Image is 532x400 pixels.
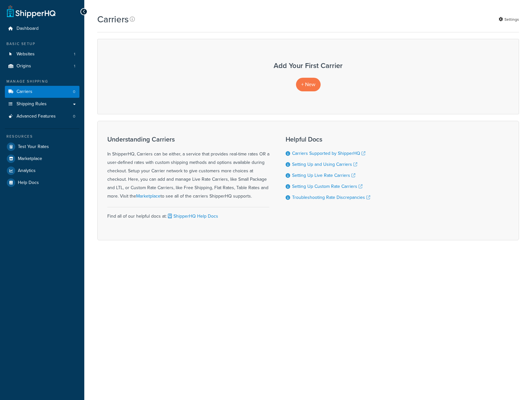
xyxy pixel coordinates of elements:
[107,207,269,221] div: Find all of our helpful docs at:
[5,110,79,122] a: Advanced Features 0
[5,110,79,122] li: Advanced Features
[74,63,75,69] span: 1
[5,165,79,177] a: Analytics
[17,51,35,57] span: Websites
[5,141,79,153] a: Test Your Rates
[499,15,519,24] a: Settings
[5,48,79,60] li: Websites
[17,89,32,95] span: Carriers
[292,172,355,179] a: Setting Up Live Rate Carriers
[5,86,79,98] li: Carriers
[296,78,321,91] a: + New
[73,89,75,95] span: 0
[5,79,79,84] div: Manage Shipping
[5,86,79,98] a: Carriers 0
[18,156,42,162] span: Marketplace
[5,98,79,110] a: Shipping Rules
[107,136,269,143] h3: Understanding Carriers
[5,134,79,139] div: Resources
[5,177,79,189] a: Help Docs
[5,23,79,35] a: Dashboard
[17,114,56,119] span: Advanced Features
[286,136,370,143] h3: Helpful Docs
[17,26,39,31] span: Dashboard
[17,101,47,107] span: Shipping Rules
[5,41,79,47] div: Basic Setup
[104,62,512,70] h3: Add Your First Carrier
[5,48,79,60] a: Websites 1
[136,193,160,200] a: Marketplace
[107,136,269,200] div: In ShipperHQ, Carriers can be either, a service that provides real-time rates OR a user-defined r...
[18,180,39,186] span: Help Docs
[74,51,75,57] span: 1
[5,60,79,72] a: Origins 1
[73,114,75,119] span: 0
[17,63,31,69] span: Origins
[7,5,55,18] a: ShipperHQ Home
[5,60,79,72] li: Origins
[167,213,218,220] a: ShipperHQ Help Docs
[292,150,365,157] a: Carriers Supported by ShipperHQ
[292,194,370,201] a: Troubleshooting Rate Discrepancies
[5,153,79,165] a: Marketplace
[292,183,362,190] a: Setting Up Custom Rate Carriers
[18,144,49,150] span: Test Your Rates
[18,168,36,174] span: Analytics
[97,13,129,26] h1: Carriers
[292,161,357,168] a: Setting Up and Using Carriers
